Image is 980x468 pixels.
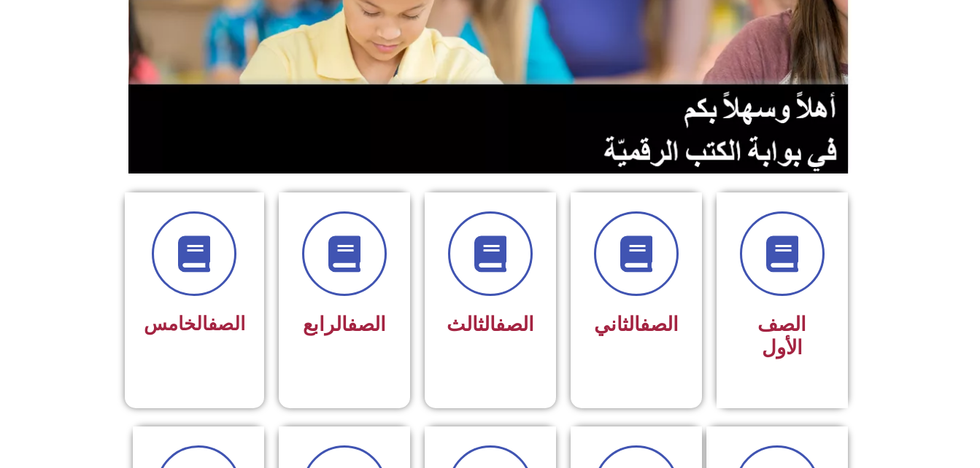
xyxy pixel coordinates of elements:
a: الصف [640,313,679,336]
span: الثالث [447,313,534,336]
span: الثاني [594,313,679,336]
a: الصف [495,313,534,336]
span: الرابع [303,313,386,336]
span: الخامس [144,313,245,335]
a: الصف [347,313,386,336]
a: الصف [208,313,245,335]
span: الصف الأول [757,313,806,359]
